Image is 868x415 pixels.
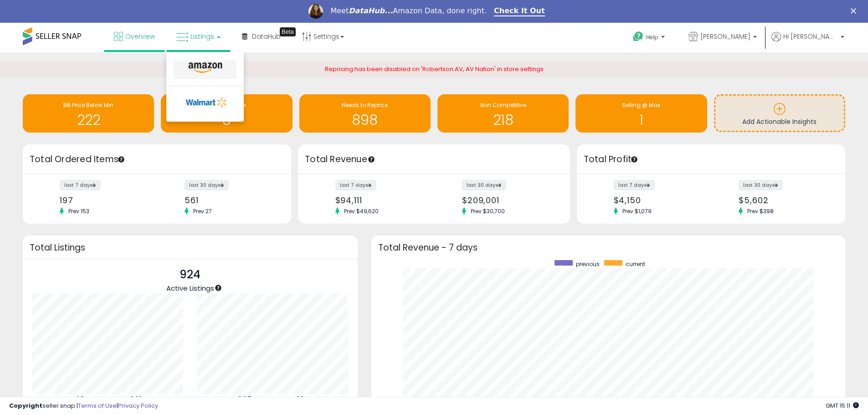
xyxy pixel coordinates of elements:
b: 19 [297,394,304,405]
h1: 898 [304,113,426,128]
a: Needs to Reprice 898 [299,94,431,133]
div: Tooltip anchor [117,155,125,164]
b: 881 [129,394,142,405]
span: Non Competitive [480,101,526,109]
strong: Copyright [9,401,42,410]
h3: Total Revenue [305,153,563,166]
span: Prev: 153 [64,207,94,215]
span: Prev: $49,620 [339,207,383,215]
a: Check It Out [494,6,545,16]
span: Active Listings [166,283,214,293]
label: last 7 days [614,180,655,190]
div: Tooltip anchor [214,284,222,292]
span: Add Actionable Insights [742,117,817,126]
b: 43 [74,394,85,405]
a: Help [626,24,674,52]
span: Listings [190,32,214,41]
a: Listings [169,23,227,50]
i: DataHub... [349,6,393,15]
h3: Total Ordered Items [30,153,284,166]
span: Hi [PERSON_NAME] [783,32,838,41]
h1: 8 [165,113,288,128]
span: Prev: 27 [189,207,216,215]
a: Settings [295,23,351,50]
a: Add Actionable Insights [715,96,844,131]
h1: 218 [442,113,564,128]
h1: 222 [27,113,149,128]
div: $209,001 [462,195,554,205]
a: Privacy Policy [118,401,158,410]
b: 905 [237,394,252,405]
label: last 7 days [60,180,101,190]
div: Close [851,8,860,14]
div: seller snap | | [9,402,158,410]
h3: Total Revenue - 7 days [378,244,838,251]
div: Tooltip anchor [280,27,296,36]
span: Inventory Age [208,101,246,109]
img: Profile image for Georgie [308,4,323,19]
span: BB Price Below Min [63,101,113,109]
span: [PERSON_NAME] [700,32,750,41]
span: Help [646,33,658,41]
h3: Total Listings [30,244,351,251]
h3: Total Profit [584,153,838,166]
span: Selling @ Max [622,101,660,109]
span: Needs to Reprice [342,101,388,109]
div: $4,150 [614,195,704,205]
span: Prev: $30,700 [466,207,509,215]
div: 561 [185,195,275,205]
a: Terms of Use [78,401,117,410]
div: Meet Amazon Data, done right. [330,6,487,15]
label: last 30 days [185,180,229,190]
a: BB Price Below Min 222 [23,94,154,133]
p: 924 [166,266,214,283]
a: Hi [PERSON_NAME] [771,32,844,52]
label: last 30 days [462,180,506,190]
a: Inventory Age 8 [161,94,292,133]
span: current [626,260,645,268]
span: previous [576,260,600,268]
label: last 30 days [739,180,783,190]
h1: 1 [580,113,702,128]
a: Overview [107,23,162,50]
div: $94,111 [335,195,427,205]
label: last 7 days [335,180,376,190]
a: DataHub [235,23,288,50]
div: $5,602 [739,195,829,205]
i: Get Help [632,31,644,42]
span: Prev: $398 [743,207,778,215]
span: Repricing has been disabled on 'Robertson AV, AV Nation' in store settings [325,65,544,73]
a: [PERSON_NAME] [682,23,764,52]
div: Tooltip anchor [630,155,638,164]
span: Prev: $1,079 [618,207,656,215]
span: Overview [125,32,155,41]
a: Selling @ Max 1 [575,94,707,133]
span: 2025-09-16 15:11 GMT [826,401,859,410]
div: Tooltip anchor [367,155,375,164]
span: DataHub [252,32,281,41]
a: Non Competitive 218 [437,94,569,133]
div: 197 [60,195,150,205]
